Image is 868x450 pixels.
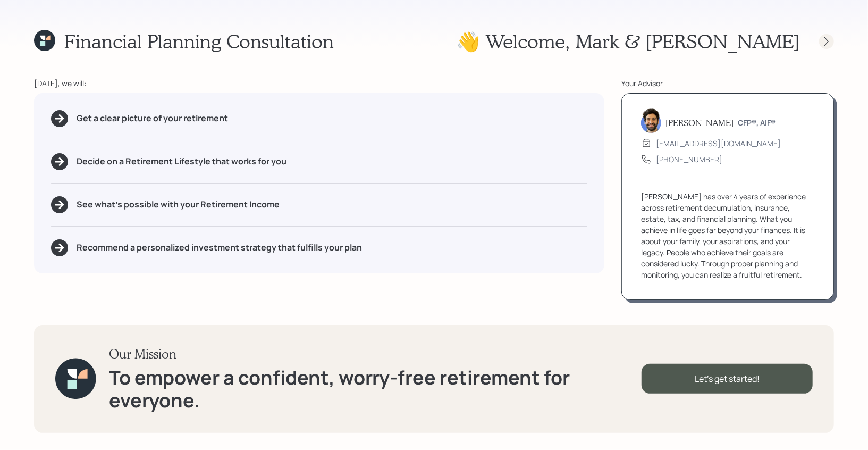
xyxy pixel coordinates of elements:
[34,78,604,89] div: [DATE], we will:
[656,138,781,149] div: [EMAIL_ADDRESS][DOMAIN_NAME]
[656,154,722,165] div: [PHONE_NUMBER]
[665,118,734,128] h5: [PERSON_NAME]
[621,78,834,89] div: Your Advisor
[109,366,642,412] h1: To empower a confident, worry-free retirement for everyone.
[738,119,776,128] h6: CFP®, AIF®
[77,243,362,253] h5: Recommend a personalized investment strategy that fulfills your plan
[641,191,814,280] div: [PERSON_NAME] has over 4 years of experience across retirement decumulation, insurance, estate, t...
[64,30,334,53] h1: Financial Planning Consultation
[642,364,813,394] div: Let's get started!
[109,346,642,362] h3: Our Mission
[77,113,228,123] h5: Get a clear picture of your retirement
[77,156,286,166] h5: Decide on a Retirement Lifestyle that works for you
[456,30,800,53] h1: 👋 Welcome , Mark & [PERSON_NAME]
[641,107,661,133] img: eric-schwartz-headshot.png
[77,199,280,210] h5: See what's possible with your Retirement Income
